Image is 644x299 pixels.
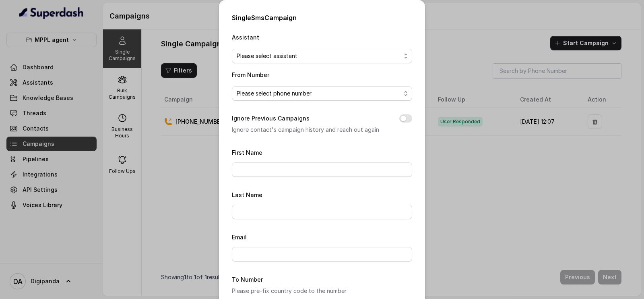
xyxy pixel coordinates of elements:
[232,286,412,296] p: Please pre-fix country code to the number
[232,13,412,23] h2: Single Sms Campaign
[232,49,412,63] button: Please select assistant
[232,125,386,135] p: Ignore contact's campaign history and reach out again
[232,114,310,123] label: Ignore Previous Campaigns
[232,234,247,241] label: Email
[232,71,269,78] label: From Number
[237,51,401,61] span: Please select assistant
[232,191,262,198] label: Last Name
[232,86,412,101] button: Please select phone number
[232,34,259,41] label: Assistant
[237,89,401,98] span: Please select phone number
[232,149,262,156] label: First Name
[232,276,263,283] label: To Number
